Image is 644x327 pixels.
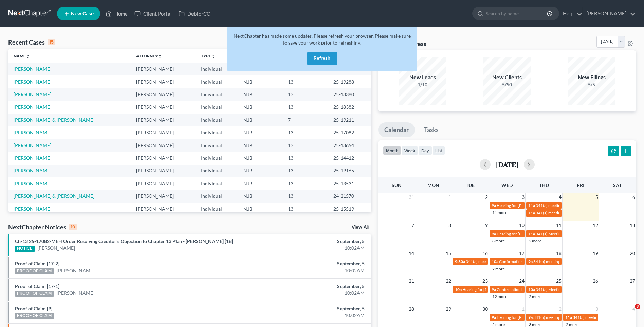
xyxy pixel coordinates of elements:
span: 23 [482,277,489,285]
div: 5/50 [483,81,531,88]
span: Thu [539,182,549,188]
td: NJB [238,101,282,114]
a: [PERSON_NAME] [14,206,51,212]
td: Individual [196,203,238,215]
div: New Leads [399,73,446,81]
a: Typeunfold_more [201,53,215,58]
span: 16 [482,249,489,257]
a: [PERSON_NAME] [14,142,51,148]
a: [PERSON_NAME] [14,168,51,173]
td: Individual [196,88,238,101]
a: +8 more [490,238,505,243]
td: 13 [282,165,328,177]
td: [PERSON_NAME] [131,101,196,114]
span: 11a [528,203,535,208]
span: Sun [392,182,402,188]
a: +2 more [564,322,578,327]
span: 27 [629,277,636,285]
td: NJB [238,75,282,88]
span: 17 [518,249,525,257]
span: Mon [427,182,439,188]
div: 1/10 [399,81,446,88]
div: NOTICE [15,246,35,252]
input: Search by name... [486,7,548,20]
span: 9a [492,203,496,208]
div: Recent Cases [8,38,55,46]
td: NJB [238,88,282,101]
td: NJB [238,152,282,164]
i: unfold_more [26,54,30,58]
div: 10:02AM [253,290,365,296]
td: [PERSON_NAME] [131,165,196,177]
a: [PERSON_NAME] [14,180,51,186]
span: 28 [408,305,415,313]
td: NJB [238,139,282,152]
td: 25-19165 [328,165,371,177]
td: Individual [196,165,238,177]
a: +12 more [490,294,507,299]
a: [PERSON_NAME] [14,155,51,161]
div: 10 [69,224,77,230]
span: Hearing for [PERSON_NAME] and [PERSON_NAME] [462,287,555,292]
td: 25-13531 [328,177,371,190]
td: 25-14412 [328,152,371,164]
span: 1 [448,193,452,201]
span: 18 [555,249,562,257]
td: [PERSON_NAME] [131,139,196,152]
td: [PERSON_NAME] [131,75,196,88]
td: Individual [196,101,238,114]
button: Refresh [307,52,337,65]
span: 12 [592,221,599,229]
span: Sat [613,182,622,188]
span: 3 [595,305,599,313]
td: NJB [238,203,282,215]
td: 13 [282,139,328,152]
span: Confirmation hearing for [PERSON_NAME] [497,287,574,292]
a: Proof of Claim [9] [15,306,52,311]
td: Individual [196,126,238,139]
td: 25-18380 [328,88,371,101]
td: [PERSON_NAME] [131,177,196,190]
span: 341(a) meeting for [PERSON_NAME] [536,210,601,216]
span: 10 [518,221,525,229]
span: New Case [71,11,94,16]
div: PROOF OF CLAIM [15,313,54,319]
span: Fri [577,182,584,188]
td: Individual [196,75,238,88]
a: Calendar [378,122,415,137]
span: 19 [592,249,599,257]
span: 2 [558,305,562,313]
span: 3 [521,193,525,201]
span: Wed [501,182,513,188]
a: [PERSON_NAME] & [PERSON_NAME] [14,193,94,199]
span: 341(a) Meeting for [PERSON_NAME] [536,287,602,292]
td: Individual [196,190,238,203]
a: [PERSON_NAME] [14,130,51,135]
td: NJB [238,126,282,139]
div: New Filings [568,73,615,81]
span: 10a [528,287,535,292]
td: Individual [196,152,238,164]
span: 10a [492,259,498,264]
span: 341(a) Meeting for [PERSON_NAME] [536,231,602,236]
a: Client Portal [131,7,175,20]
a: Help [559,7,582,20]
span: 20 [629,249,636,257]
span: 1 [521,305,525,313]
td: NJB [238,114,282,126]
span: 341(a) meeting for [PERSON_NAME] [573,315,638,320]
span: 11a [528,231,535,236]
span: 9a [528,315,533,320]
a: +2 more [527,294,541,299]
iframe: Intercom live chat [621,304,637,320]
td: 13 [282,177,328,190]
td: 13 [282,126,328,139]
a: Tasks [418,122,445,137]
span: 11 [555,221,562,229]
td: Individual [196,177,238,190]
span: 2 [484,193,489,201]
button: list [432,146,445,155]
td: 13 [282,152,328,164]
button: week [401,146,418,155]
a: [PERSON_NAME] [14,104,51,110]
